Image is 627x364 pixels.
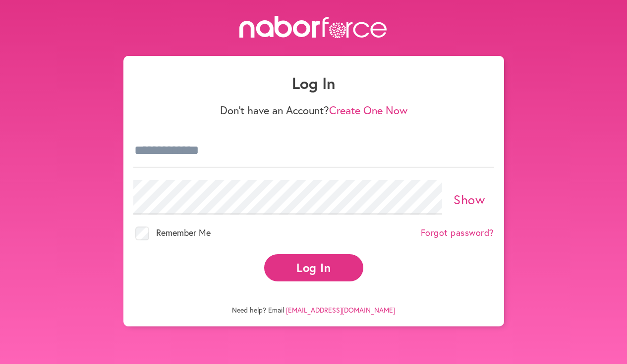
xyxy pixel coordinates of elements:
a: Forgot password? [421,227,494,238]
a: Show [454,191,485,208]
p: Don't have an Account? [133,104,494,117]
h1: Log In [133,74,494,92]
a: Create One Now [329,103,407,117]
span: Remember Me [156,227,211,238]
p: Need help? Email [133,295,494,315]
button: Log In [264,254,363,281]
a: [EMAIL_ADDRESS][DOMAIN_NAME] [286,305,395,315]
